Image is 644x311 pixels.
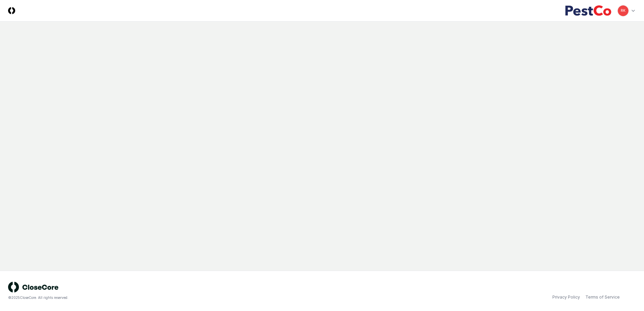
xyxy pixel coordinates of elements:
[8,295,322,300] div: © 2025 CloseCore. All rights reserved.
[8,282,59,292] img: logo
[565,5,612,16] img: PestCo logo
[617,5,629,17] button: RK
[585,294,620,300] a: Terms of Service
[621,8,625,13] span: RK
[8,7,15,14] img: Logo
[552,294,580,300] a: Privacy Policy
